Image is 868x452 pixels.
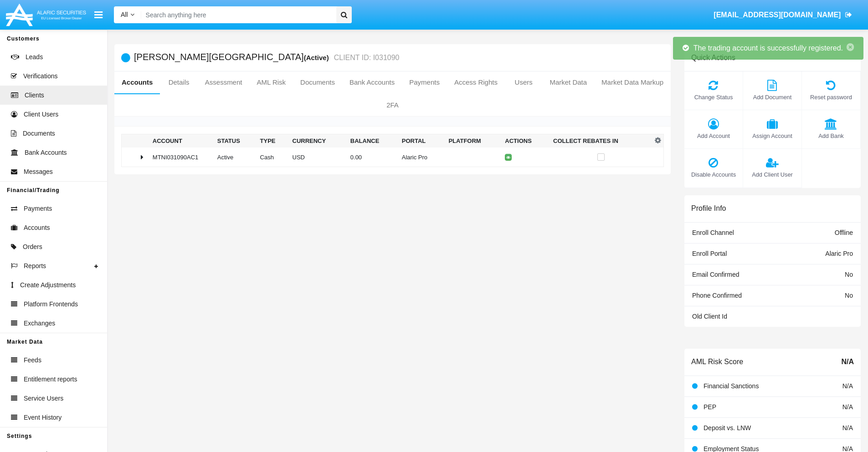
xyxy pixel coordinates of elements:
[689,93,738,102] span: Change Status
[845,271,853,278] span: No
[289,134,347,148] th: Currency
[24,413,62,422] span: Event History
[5,1,87,28] img: Logo image
[550,134,652,148] th: Collect Rebates In
[121,11,128,18] span: All
[693,44,843,52] span: The trading account is successfully registered.
[293,71,342,93] a: Documents
[505,71,542,93] a: Users
[714,11,841,19] span: [EMAIL_ADDRESS][DOMAIN_NAME]
[214,134,257,148] th: Status
[141,6,333,23] input: Search
[748,132,797,140] span: Assign Account
[26,52,43,62] span: Leads
[691,357,743,366] h6: AML Risk Score
[542,71,594,93] a: Market Data
[841,356,854,367] span: N/A
[24,300,78,309] span: Platform Frontends
[692,292,742,299] span: Phone Confirmed
[704,382,759,390] span: Financial Sanctions
[25,148,67,157] span: Bank Accounts
[257,147,289,167] td: Cash
[347,147,398,167] td: 0.00
[134,52,399,63] h5: [PERSON_NAME][GEOGRAPHIC_DATA]
[20,280,76,290] span: Create Adjustments
[692,313,727,320] span: Old Client Id
[24,223,50,233] span: Accounts
[24,319,55,328] span: Exchanges
[24,167,53,177] span: Messages
[842,403,853,411] span: N/A
[114,10,141,20] a: All
[704,403,716,411] span: PEP
[24,394,63,403] span: Service Users
[748,93,797,102] span: Add Document
[257,134,289,148] th: Type
[806,132,856,140] span: Add Bank
[398,147,445,167] td: Alaric Pro
[748,170,797,179] span: Add Client User
[23,129,55,138] span: Documents
[289,147,347,167] td: USD
[691,204,726,213] h6: Profile Info
[398,134,445,148] th: Portal
[842,424,853,432] span: N/A
[692,271,739,278] span: Email Confirmed
[114,71,160,93] a: Accounts
[198,71,250,93] a: Assessment
[114,94,671,116] a: 2FA
[24,261,46,271] span: Reports
[24,356,41,365] span: Feeds
[709,2,857,28] a: [EMAIL_ADDRESS][DOMAIN_NAME]
[24,204,52,213] span: Payments
[23,242,42,252] span: Orders
[806,93,856,102] span: Reset password
[445,134,501,148] th: Platform
[402,71,447,93] a: Payments
[304,52,332,63] div: (Active)
[332,54,400,61] small: CLIENT ID: I031090
[160,71,197,93] a: Details
[214,147,257,167] td: Active
[249,71,293,93] a: AML Risk
[342,71,402,93] a: Bank Accounts
[24,375,77,384] span: Entitlement reports
[825,250,853,257] span: Alaric Pro
[23,71,57,81] span: Verifications
[689,170,738,179] span: Disable Accounts
[347,134,398,148] th: Balance
[689,132,738,140] span: Add Account
[835,229,853,236] span: Offline
[447,71,505,93] a: Access Rights
[845,292,853,299] span: No
[501,134,550,148] th: Actions
[692,250,727,257] span: Enroll Portal
[25,91,44,100] span: Clients
[704,424,751,432] span: Deposit vs. LNW
[842,382,853,390] span: N/A
[149,147,214,167] td: MTNI031090AC1
[594,71,671,93] a: Market Data Markup
[24,110,58,119] span: Client Users
[149,134,214,148] th: Account
[692,229,734,236] span: Enroll Channel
